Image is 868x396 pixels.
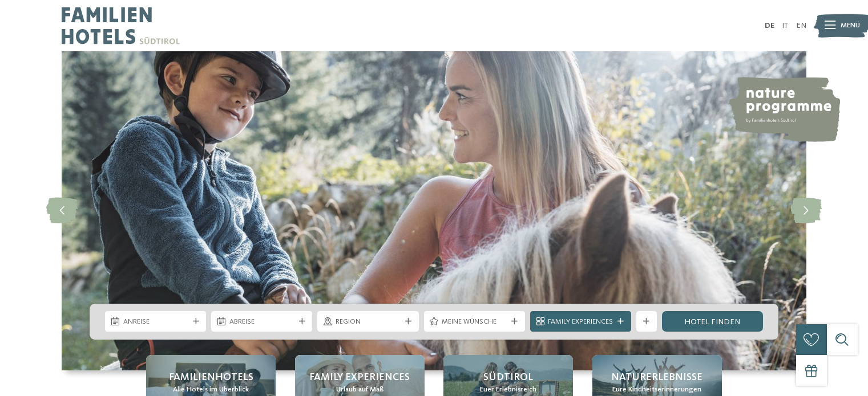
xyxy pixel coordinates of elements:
span: Region [336,317,401,327]
span: Urlaub auf Maß [336,385,383,395]
span: Anreise [123,317,188,327]
a: EN [796,22,806,30]
span: Family Experiences [548,317,613,327]
span: Abreise [229,317,294,327]
a: IT [782,22,788,30]
img: Familienhotels Südtirol: The happy family places [62,51,806,370]
a: DE [765,22,774,30]
img: nature programme by Familienhotels Südtirol [727,77,840,142]
span: Meine Wünsche [442,317,507,327]
span: Menü [841,21,860,31]
span: Familienhotels [169,370,253,385]
span: Eure Kindheitserinnerungen [612,385,701,395]
span: Südtirol [483,370,533,385]
span: Naturerlebnisse [611,370,703,385]
a: Hotel finden [662,311,763,332]
span: Alle Hotels im Überblick [173,385,249,395]
span: Euer Erlebnisreich [480,385,536,395]
span: Family Experiences [309,370,410,385]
